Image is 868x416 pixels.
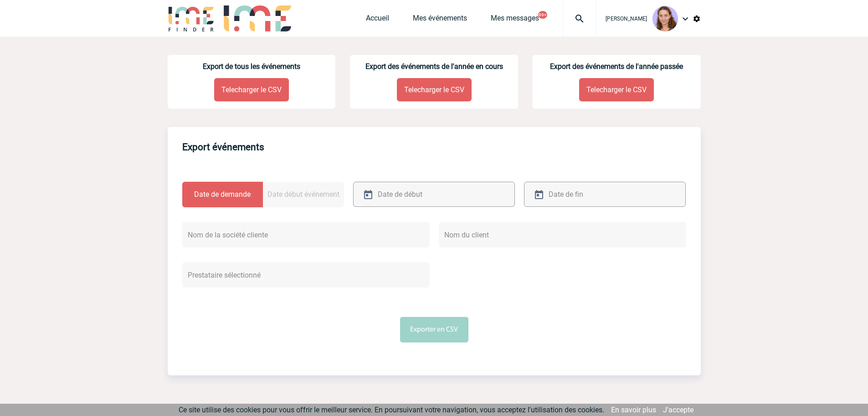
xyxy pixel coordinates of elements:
a: Telecharger le CSV [579,78,654,101]
span: [PERSON_NAME] [606,16,647,22]
input: Nom de la société cliente [182,222,430,247]
h3: Export des événements de l'année en cours [350,62,518,71]
input: Prestataire sélectionné [182,262,430,288]
a: Mes événements [413,14,467,26]
img: IME-Finder [168,5,215,32]
img: 101030-1.png [652,6,678,32]
a: En savoir plus [611,405,656,414]
label: Date début événement [263,182,344,207]
a: Mes messages [491,14,539,26]
input: Date de fin [546,188,643,201]
a: J'accepte [663,405,693,414]
h3: Export de tous les événements [168,62,336,71]
h4: Export événements [182,142,264,153]
a: Accueil [366,14,389,26]
a: Telecharger le CSV [397,78,472,101]
input: Date de début [375,188,472,201]
button: 99+ [538,11,547,19]
a: Telecharger le CSV [214,78,289,101]
label: Date de demande [182,182,263,207]
h3: Export des événements de l'année passée [533,62,701,71]
button: Exporter en CSV [400,317,468,342]
span: Ce site utilise des cookies pour vous offrir le meilleur service. En poursuivant votre navigation... [179,405,604,414]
